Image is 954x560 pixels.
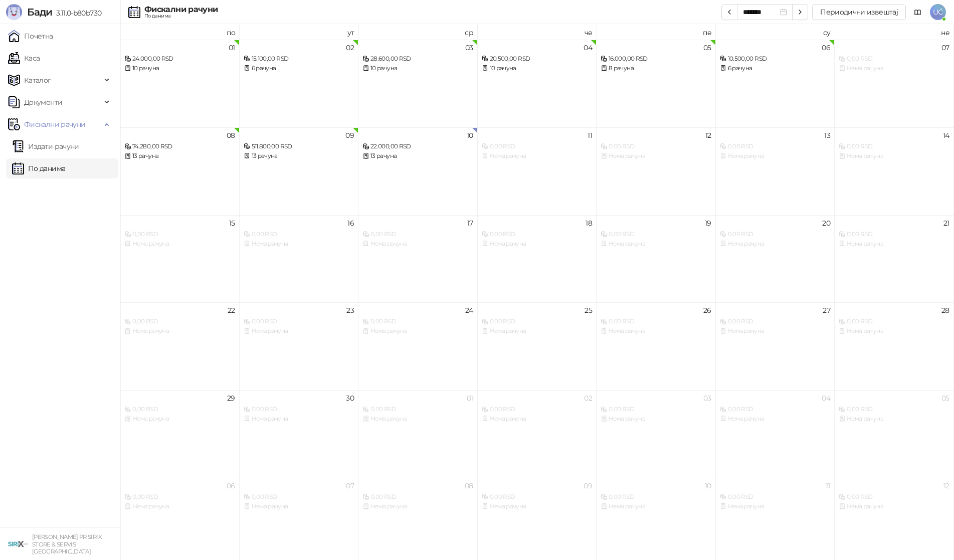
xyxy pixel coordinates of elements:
div: 22 [228,307,235,314]
div: 0,00 RSD [124,492,235,502]
td: 2025-09-27 [716,302,835,390]
div: 0,00 RSD [839,54,949,64]
div: 0,00 RSD [839,230,949,239]
td: 2025-09-17 [358,215,478,303]
div: Нема рачуна [482,326,593,336]
div: 12 [943,482,949,489]
td: 2025-09-09 [240,127,359,215]
th: не [835,24,954,40]
td: 2025-09-22 [120,302,240,390]
div: 0,00 RSD [244,230,354,239]
div: 0,00 RSD [244,405,354,414]
div: 0,00 RSD [720,405,831,414]
div: Нема рачуна [601,239,711,249]
div: 11 [826,482,830,489]
div: 0,00 RSD [720,142,831,151]
div: 6 рачуна [720,64,831,73]
div: 12 [705,132,711,139]
div: Нема рачуна [720,502,831,511]
div: 0,00 RSD [482,317,593,326]
div: 13 рачуна [244,151,354,161]
td: 2025-09-23 [240,302,359,390]
td: 2025-09-13 [716,127,835,215]
div: Нема рачуна [124,239,235,249]
td: 2025-09-30 [240,390,359,478]
div: 0,00 RSD [601,230,711,239]
div: 02 [584,395,592,402]
td: 2025-09-16 [240,215,359,303]
div: 0,00 RSD [601,317,711,326]
div: Нема рачуна [244,414,354,424]
img: Logo [6,4,22,20]
div: 11 [588,132,592,139]
div: Нема рачуна [362,414,473,424]
div: 22.000,00 RSD [362,142,473,151]
div: 0,00 RSD [839,492,949,502]
a: Каса [8,48,40,68]
div: 0,00 RSD [124,405,235,414]
div: 15.100,00 RSD [244,54,354,64]
div: Нема рачуна [482,151,593,161]
div: Нема рачуна [720,326,831,336]
div: 13 [824,132,830,139]
div: Фискални рачуни [144,6,218,14]
div: Нема рачуна [839,151,949,161]
div: 26 [703,307,711,314]
div: 10 [467,132,473,139]
td: 2025-09-10 [358,127,478,215]
div: 74.280,00 RSD [124,142,235,151]
div: 0,00 RSD [601,142,711,151]
div: 10 рачуна [482,64,593,73]
div: 10 рачуна [362,64,473,73]
div: 0,00 RSD [482,405,593,414]
div: 21 [943,220,949,227]
div: 16 [347,220,354,227]
td: 2025-09-03 [358,40,478,127]
div: 23 [346,307,354,314]
td: 2025-09-06 [716,40,835,127]
div: 28 [941,307,949,314]
img: 64x64-companyLogo-cb9a1907-c9b0-4601-bb5e-5084e694c383.png [8,534,28,554]
a: По данима [12,158,65,178]
div: Нема рачуна [244,326,354,336]
td: 2025-10-04 [716,390,835,478]
div: 28.600,00 RSD [362,54,473,64]
div: Нема рачуна [839,64,949,73]
td: 2025-09-11 [478,127,597,215]
div: Нема рачуна [482,414,593,424]
td: 2025-09-05 [597,40,716,127]
div: 24.000,00 RSD [124,54,235,64]
div: 02 [346,44,354,51]
div: 511.800,00 RSD [244,142,354,151]
div: 30 [346,395,354,402]
span: Каталог [24,70,51,90]
div: 0,00 RSD [482,230,593,239]
div: Нема рачуна [124,502,235,511]
div: 06 [822,44,830,51]
div: 0,00 RSD [720,492,831,502]
div: 20 [822,220,830,227]
th: че [478,24,597,40]
td: 2025-10-01 [358,390,478,478]
div: 17 [467,220,473,227]
small: [PERSON_NAME] PR SIRIX STORE & SERVIS [GEOGRAPHIC_DATA] [32,533,102,555]
td: 2025-10-02 [478,390,597,478]
div: 07 [941,44,949,51]
th: ут [240,24,359,40]
div: 16.000,00 RSD [601,54,711,64]
td: 2025-09-02 [240,40,359,127]
div: 0,00 RSD [601,405,711,414]
div: 29 [227,395,235,402]
div: Нема рачуна [839,414,949,424]
div: Нема рачуна [482,239,593,249]
div: 08 [465,482,473,489]
span: Бади [27,6,52,18]
div: Нема рачуна [244,502,354,511]
div: 04 [822,395,830,402]
div: 8 рачуна [601,64,711,73]
div: 6 рачуна [244,64,354,73]
div: 07 [346,482,354,489]
div: Нема рачуна [839,326,949,336]
div: Нема рачуна [362,326,473,336]
td: 2025-09-24 [358,302,478,390]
